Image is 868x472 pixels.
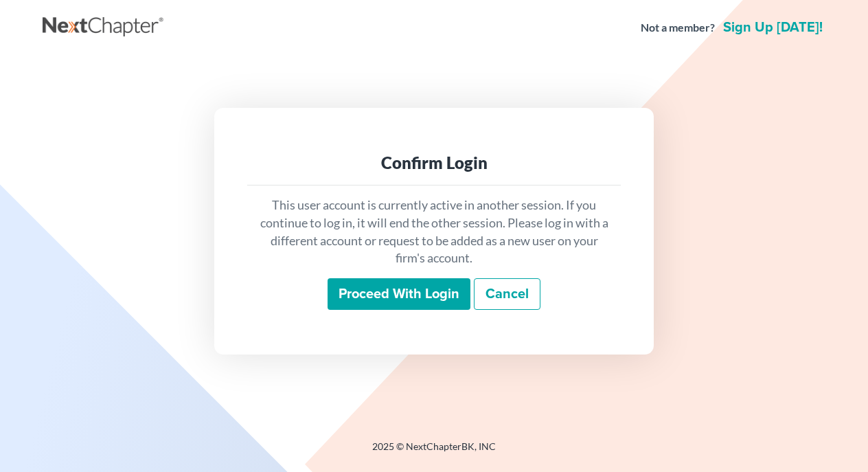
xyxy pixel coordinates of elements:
div: 2025 © NextChapterBK, INC [43,440,825,464]
p: This user account is currently active in another session. If you continue to log in, it will end ... [258,196,610,267]
input: Proceed with login [328,278,470,310]
div: Confirm Login [258,152,610,174]
strong: Not a member? [641,20,715,36]
a: Cancel [474,278,540,310]
a: Sign up [DATE]! [720,21,825,34]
